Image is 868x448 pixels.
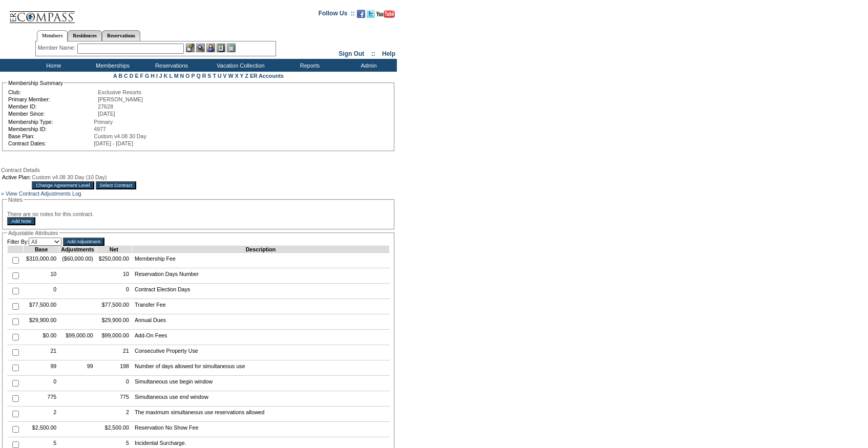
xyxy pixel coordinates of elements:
a: E [135,73,138,79]
td: $29,900.00 [96,314,132,330]
a: Residences [68,30,102,41]
span: [DATE] - [DATE] [94,140,133,146]
td: Active Plan: [2,174,31,180]
legend: Adjustable Attributes [7,230,59,236]
td: Memberships [82,59,141,72]
td: 21 [96,345,132,360]
td: Home [23,59,82,72]
input: Add Note [7,217,35,225]
a: M [174,73,179,79]
a: ER Accounts [250,73,284,79]
a: I [156,73,158,79]
td: Net [96,246,132,253]
span: 27628 [98,103,113,110]
td: 0 [96,376,132,391]
td: Contract Election Days [132,284,389,299]
td: 2 [24,407,59,422]
a: Help [382,50,395,57]
a: N [180,73,184,79]
td: 0 [24,284,59,299]
img: Become our fan on Facebook [357,10,365,18]
td: 99 [24,360,59,376]
input: Add Adjustment [63,238,104,246]
td: 775 [24,391,59,407]
a: F [140,73,143,79]
td: Consecutive Property Use [132,345,389,360]
a: H [151,73,155,79]
legend: Membership Summary [7,80,64,86]
td: Simultaneous use begin window [132,376,389,391]
img: b_calculator.gif [227,44,236,52]
a: K [164,73,168,79]
div: Contract Details [1,167,396,173]
a: J [159,73,162,79]
a: O [185,73,189,79]
td: Primary Member: [8,96,97,102]
td: Base Plan: [8,133,93,139]
td: Add-On Fees [132,330,389,345]
a: Become our fan on Facebook [357,13,365,19]
img: Compass Home [9,3,75,24]
td: $2,500.00 [24,422,59,437]
td: 775 [96,391,132,407]
img: Follow us on Twitter [367,10,375,18]
td: 21 [24,345,59,360]
td: $99,000.00 [96,330,132,345]
a: T [213,73,216,79]
span: 4977 [94,126,106,132]
a: » View Contract Adjustments Log [1,190,81,197]
td: 198 [96,360,132,376]
td: The maximum simultaneous use reservations allowed [132,407,389,422]
span: Custom v4.08 30 Day [94,133,146,139]
td: Reservation Days Number [132,268,389,284]
img: Impersonate [206,44,215,52]
span: [PERSON_NAME] [98,96,143,102]
legend: Notes [7,197,24,203]
td: Membership Fee [132,253,389,268]
td: $0.00 [24,330,59,345]
td: Number of days allowed for simultaneous use [132,360,389,376]
td: 0 [96,284,132,299]
td: Transfer Fee [132,299,389,314]
td: 10 [24,268,59,284]
img: Reservations [217,44,225,52]
td: 99 [59,360,96,376]
td: Follow Us :: [319,9,355,21]
td: Admin [338,59,397,72]
span: Primary [94,119,113,125]
td: ($60,000.00) [59,253,96,268]
td: Contract Dates: [8,140,93,146]
input: Select Contract [96,181,137,189]
td: Reservation No Show Fee [132,422,389,437]
img: View [196,44,205,52]
td: $250,000.00 [96,253,132,268]
td: Member ID: [8,103,97,110]
td: Annual Dues [132,314,389,330]
td: Member Since: [8,111,97,117]
span: Exclusive Resorts [98,89,141,95]
td: Vacation Collection [200,59,279,72]
td: $29,900.00 [24,314,59,330]
a: S [207,73,211,79]
td: Description [132,246,389,253]
a: Q [196,73,200,79]
td: Simultaneous use end window [132,391,389,407]
a: C [124,73,128,79]
a: Subscribe to our YouTube Channel [376,13,395,19]
td: Reports [279,59,338,72]
a: U [218,73,222,79]
a: Z [245,73,248,79]
td: 2 [96,407,132,422]
td: Reservations [141,59,200,72]
a: Follow us on Twitter [367,13,375,19]
td: Membership ID: [8,126,93,132]
input: Change Agreement Level [32,181,94,189]
span: Custom v4.08 30 Day (10 Day) [32,174,107,180]
img: Subscribe to our YouTube Channel [376,10,395,18]
td: 0 [24,376,59,391]
a: Y [240,73,244,79]
td: $310,000.00 [24,253,59,268]
a: Members [37,30,68,41]
a: G [145,73,149,79]
a: R [202,73,206,79]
